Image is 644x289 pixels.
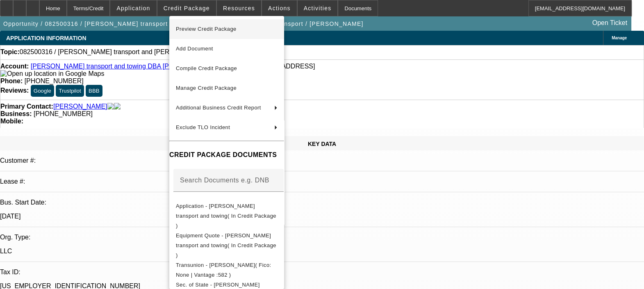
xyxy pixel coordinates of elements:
span: Additional Business Credit Report [176,105,261,111]
mat-label: Search Documents e.g. DNB [180,177,269,184]
span: Application - [PERSON_NAME] transport and towing( In Credit Package ) [176,203,276,229]
h4: CREDIT PACKAGE DOCUMENTS [169,150,284,160]
span: Equipment Quote - [PERSON_NAME] transport and towing( In Credit Package ) [176,232,276,258]
span: Add Document [176,46,213,52]
button: Equipment Quote - Kendall transport and towing( In Credit Package ) [169,231,284,260]
span: Transunion - [PERSON_NAME]( Fico: None | Vantage :582 ) [176,262,271,278]
button: Transunion - Dixon, James( Fico: None | Vantage :582 ) [169,260,284,280]
span: Exclude TLO Incident [176,124,230,130]
span: Manage Credit Package [176,85,237,91]
button: Application - Kendall transport and towing( In Credit Package ) [169,201,284,231]
span: Preview Credit Package [176,26,237,32]
span: Compile Credit Package [176,65,237,71]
